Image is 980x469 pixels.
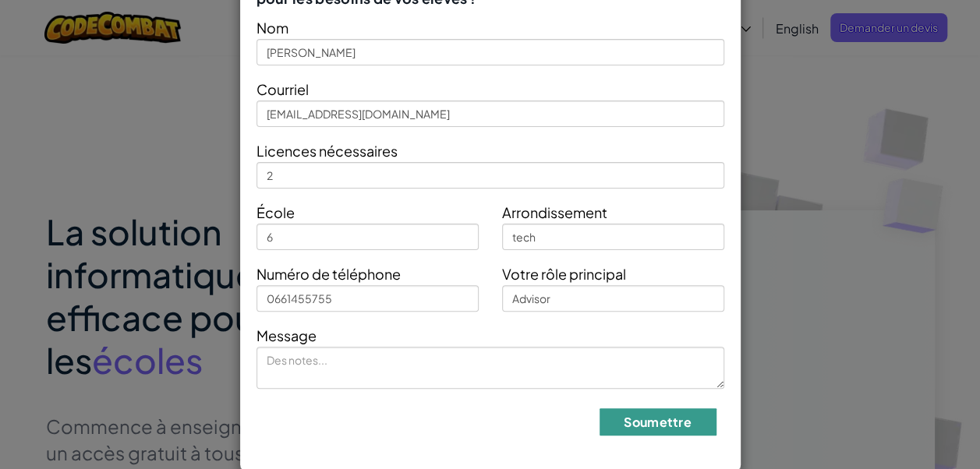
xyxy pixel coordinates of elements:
[256,142,398,160] span: Licences nécessaires
[256,203,295,221] span: École
[600,408,716,436] button: Soumettre
[502,203,607,221] span: Arrondissement
[502,265,626,283] span: Votre rôle principal
[256,326,317,344] span: Message
[502,285,724,312] input: Enseignant, directeur, etc.
[256,265,401,283] span: Numéro de téléphone
[256,80,309,98] span: Courriel
[256,162,724,189] input: De combien de licences avez-vous besoin ?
